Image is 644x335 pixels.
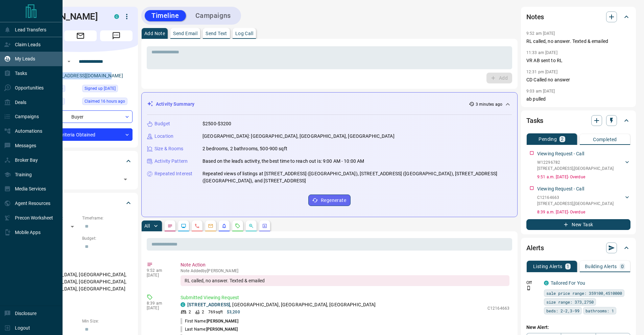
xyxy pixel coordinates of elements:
span: Email [64,30,97,41]
p: Viewing Request - Call [537,185,584,192]
p: Size & Rooms [154,145,184,152]
span: [PERSON_NAME] [206,327,238,332]
p: Timeframe: [82,215,133,221]
p: 769 sqft [208,309,223,315]
p: Send Text [206,31,227,36]
p: Min Size: [82,318,133,324]
p: 8:39 a.m. [DATE] - Overdue [537,209,630,215]
div: condos.ca [114,14,119,19]
p: Activity Pattern [154,158,188,165]
h2: Notes [526,11,544,22]
div: Sun Apr 06 2025 [82,85,133,94]
p: VR AB sent to RL [526,57,630,64]
p: Building Alerts [585,264,617,269]
p: Pending [539,137,557,141]
p: 2 [202,309,204,315]
p: 1 [567,264,569,269]
p: $2500-$3200 [202,120,231,127]
h1: [PERSON_NAME] [28,11,104,22]
p: Repeated Interest [154,170,192,177]
span: sale price range: 359100,4510000 [546,290,622,297]
a: [STREET_ADDRESS] [187,302,230,307]
svg: Push Notification Only [526,286,531,290]
div: Notes [526,9,630,25]
svg: Notes [167,223,173,229]
div: condos.ca [181,302,185,307]
p: Areas Searched: [28,263,133,269]
svg: Agent Actions [262,223,267,229]
svg: Listing Alerts [221,223,227,229]
p: Repeated views of listings at [STREET_ADDRESS] ([GEOGRAPHIC_DATA]), [STREET_ADDRESS] ([GEOGRAPHIC... [202,170,512,184]
p: 2 [189,309,191,315]
div: C12164663[STREET_ADDRESS],[GEOGRAPHIC_DATA] [537,193,630,208]
p: Note Added by [PERSON_NAME] [181,268,509,273]
p: , [GEOGRAPHIC_DATA], [GEOGRAPHIC_DATA], [GEOGRAPHIC_DATA] [187,301,376,308]
p: Budget [154,120,170,127]
button: Timeline [145,10,186,21]
p: Completed [593,137,617,142]
a: Tailored For You [551,280,585,286]
button: Open [121,175,130,184]
p: [DATE] [147,306,170,310]
p: Activity Summary [156,101,194,108]
p: First Name: [181,318,238,324]
p: 2 bedrooms, 2 bathrooms, 500-900 sqft [202,145,287,152]
div: Alerts [526,240,630,256]
p: Log Call [235,31,253,36]
span: bathrooms: 1 [586,307,614,314]
p: Location [154,133,173,140]
p: C12164663 [487,305,509,311]
p: RL called, no answer. Texted & emailed [526,38,630,45]
div: Buyer [28,110,133,123]
p: [STREET_ADDRESS] , [GEOGRAPHIC_DATA] [537,165,614,172]
button: Regenerate [308,195,351,206]
div: W12296782[STREET_ADDRESS],[GEOGRAPHIC_DATA] [537,158,630,173]
p: 0 [621,264,624,269]
svg: Lead Browsing Activity [181,223,186,229]
p: Off [526,280,540,286]
button: Campaigns [189,10,238,21]
p: [GEOGRAPHIC_DATA], [GEOGRAPHIC_DATA], [GEOGRAPHIC_DATA], [GEOGRAPHIC_DATA], [GEOGRAPHIC_DATA], [G... [28,269,133,294]
h2: Alerts [526,242,544,253]
span: Signed up [DATE] [85,85,116,92]
p: 11:33 am [DATE] [526,50,557,55]
p: [GEOGRAPHIC_DATA]: [GEOGRAPHIC_DATA], [GEOGRAPHIC_DATA], [GEOGRAPHIC_DATA] [202,133,395,140]
p: Add Note [144,31,165,36]
div: Criteria Obtained [28,128,133,141]
p: All [144,224,150,228]
span: size range: 373,2750 [546,299,594,305]
p: 8:39 am [147,301,170,306]
div: Criteria [28,195,133,211]
h2: Tasks [526,115,543,126]
p: Send Email [173,31,197,36]
p: CD Called no answer [526,76,630,83]
div: Mon Aug 18 2025 [82,98,133,107]
svg: Calls [194,223,200,229]
p: 12:31 pm [DATE] [526,70,557,74]
div: condos.ca [544,281,549,285]
p: 9:03 am [DATE] [526,89,555,94]
p: Based on the lead's activity, the best time to reach out is: 9:00 AM - 10:00 AM [202,158,364,165]
p: Last Name: [181,326,238,332]
p: 9:52 am [DATE] [526,31,555,36]
p: New Alert: [526,324,630,331]
span: Claimed 16 hours ago [85,98,125,105]
p: 9:52 am [147,268,170,273]
p: 3 minutes ago [476,101,502,107]
p: $3,200 [227,309,240,315]
p: Submitted Viewing Request [181,294,509,301]
p: ab pulled [526,96,630,103]
span: beds: 2-2,3-99 [546,307,579,314]
button: New Task [526,219,630,230]
p: Note Action [181,261,509,268]
p: C12164663 [537,195,614,201]
span: Message [100,30,133,41]
p: Viewing Request - Call [537,150,584,157]
svg: Requests [235,223,240,229]
p: Listing Alerts [533,264,563,269]
svg: Opportunities [248,223,254,229]
p: W12296782 [537,159,614,165]
div: RL called, no answer. Texted & emailed [181,275,509,286]
svg: Emails [208,223,213,229]
p: [DATE] [147,273,170,278]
